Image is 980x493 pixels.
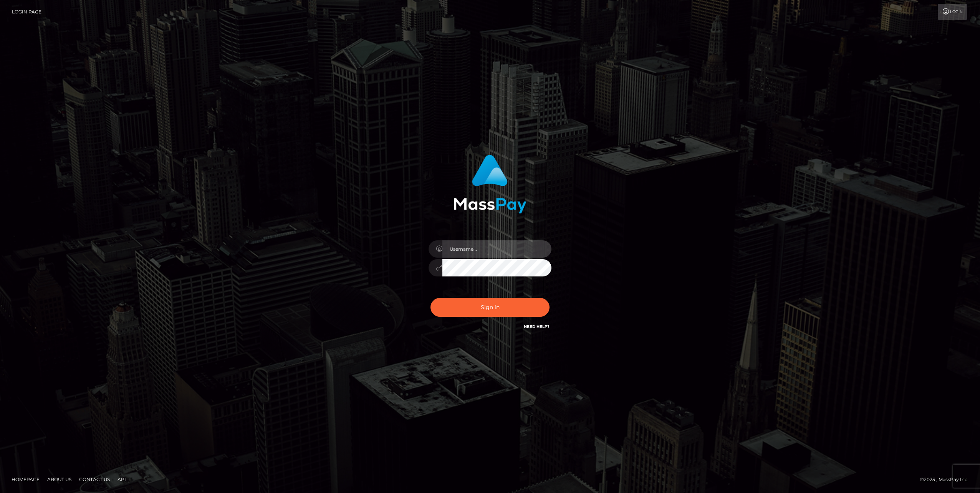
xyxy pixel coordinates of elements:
[920,475,974,484] div: © 2025 , MassPay Inc.
[12,4,41,20] a: Login Page
[8,473,43,485] a: Homepage
[524,324,550,329] a: Need Help?
[938,4,967,20] a: Login
[76,473,113,485] a: Contact Us
[44,473,74,485] a: About Us
[454,155,526,213] img: MassPay Login
[442,240,551,258] input: Username...
[430,298,550,317] button: Sign in
[114,473,129,485] a: API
